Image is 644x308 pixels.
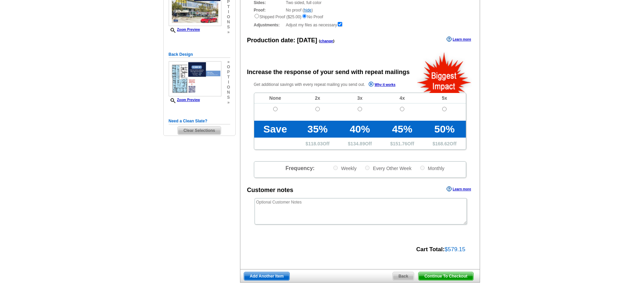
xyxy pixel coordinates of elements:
[247,36,335,45] div: Production date:
[254,93,296,103] td: None
[423,138,466,149] td: $ Off
[445,246,465,253] span: $579.15
[368,81,396,89] a: Why it works
[227,85,230,90] span: o
[435,141,450,146] span: 168.62
[447,37,471,42] a: Learn more
[227,80,230,85] span: i
[351,141,365,146] span: 134.89
[509,151,644,308] iframe: To enrich screen reader interactions, please activate Accessibility in Grammarly extension settings
[339,121,381,138] td: 40%
[420,166,425,170] input: Monthly
[419,272,473,280] span: Continue To Checkout
[308,141,323,146] span: 118.03
[416,51,472,93] img: biggestImpact.png
[333,165,357,171] label: Weekly
[285,165,314,171] span: Frequency:
[244,272,289,280] span: Add Another Item
[254,121,296,138] td: Save
[254,81,410,89] p: Get additional savings with every repeat mailing you send out.
[247,186,293,195] div: Customer notes
[393,272,414,280] span: Back
[296,138,339,149] td: $ Off
[227,15,230,20] span: o
[254,7,284,13] strong: Proof:
[244,272,290,281] a: Add Another Item
[227,4,230,9] span: t
[296,121,339,138] td: 35%
[227,25,230,30] span: s
[296,93,339,103] td: 2x
[227,65,230,70] span: o
[392,272,414,281] a: Back
[320,39,333,43] a: change
[254,7,466,20] div: No proof ( )
[364,165,411,171] label: Every Other Week
[227,9,230,15] span: i
[447,186,471,192] a: Learn more
[381,93,423,103] td: 4x
[169,118,230,124] h5: Need a Clean Slate?
[297,37,317,44] span: [DATE]
[365,166,369,170] input: Every Other Week
[169,98,200,102] a: Zoom Preview
[381,121,423,138] td: 45%
[381,138,423,149] td: $ Off
[178,126,221,135] span: Clear Selections
[227,30,230,35] span: »
[304,8,312,13] a: hide
[254,21,466,28] div: Adjust my files as necessary
[227,95,230,100] span: s
[254,13,466,20] div: Shipped Proof ($25.00) No Proof
[169,28,200,31] a: Zoom Preview
[227,100,230,105] span: »
[319,39,334,43] span: ( )
[423,93,466,103] td: 5x
[393,141,407,146] span: 151.76
[420,165,445,171] label: Monthly
[423,121,466,138] td: 50%
[169,61,221,96] img: small-thumb.jpg
[227,90,230,95] span: n
[227,75,230,80] span: t
[227,60,230,65] span: »
[254,22,284,28] strong: Adjustments:
[227,70,230,75] span: p
[247,68,410,77] div: Increase the response of your send with repeat mailings
[339,93,381,103] td: 3x
[339,138,381,149] td: $ Off
[169,51,230,58] h5: Back Design
[416,246,445,253] strong: Cart Total:
[333,166,338,170] input: Weekly
[227,20,230,25] span: n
